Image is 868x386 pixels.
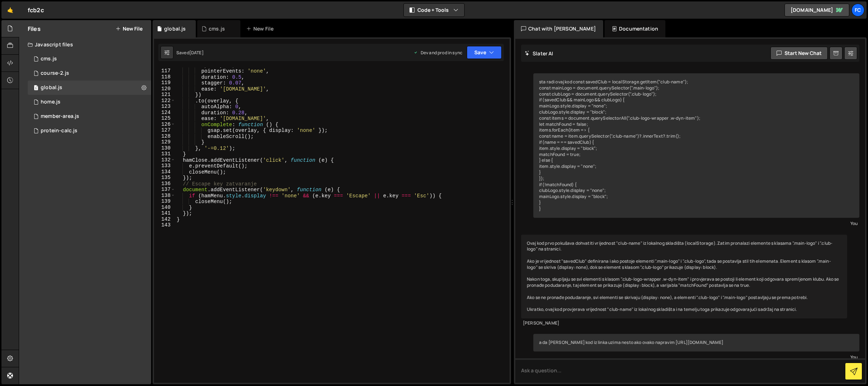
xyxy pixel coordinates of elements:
[851,4,864,17] a: fc
[154,181,175,187] div: 136
[785,4,849,17] a: [DOMAIN_NAME]
[535,220,858,227] div: You
[41,56,57,62] div: cms.js
[154,74,175,80] div: 118
[116,26,143,32] button: New File
[19,37,151,52] div: Javascript files
[154,216,175,222] div: 142
[467,46,502,59] button: Save
[154,110,175,116] div: 124
[525,50,553,57] h2: Slater AI
[154,163,175,169] div: 133
[154,157,175,163] div: 132
[154,222,175,228] div: 143
[535,353,858,361] div: You
[413,50,462,56] div: Dev and prod in sync
[28,6,44,14] div: fcb2c
[28,52,151,66] div: 15250/40305.js
[605,20,665,37] div: Documentation
[154,68,175,74] div: 117
[154,80,175,86] div: 119
[28,124,151,138] div: 15250/40519.js
[154,104,175,110] div: 123
[154,187,175,193] div: 137
[209,25,225,32] div: cms.js
[1,1,19,19] a: 🤙
[189,50,204,56] div: [DATE]
[176,50,204,56] div: Saved
[154,169,175,175] div: 134
[41,113,79,120] div: member-area.js
[34,86,38,91] span: 1
[154,86,175,92] div: 120
[154,98,175,104] div: 122
[246,25,276,32] div: New File
[28,81,151,95] div: 15250/40024.js
[154,121,175,128] div: 126
[404,4,464,17] button: Code + Tools
[514,20,603,37] div: Chat with [PERSON_NAME]
[533,334,859,351] div: a da [PERSON_NAME] kod iz linka uzima nesto ako ovako napravim [URL][DOMAIN_NAME]
[164,25,186,32] div: global.js
[533,73,859,218] div: sta radi ovaj kod const savedClub = localStorage.getItem("club-name"); const mainLogo = document....
[154,198,175,205] div: 139
[28,95,151,109] div: 15250/40025.js
[28,109,151,124] div: 15250/40303.js
[154,210,175,216] div: 141
[154,127,175,133] div: 127
[154,193,175,199] div: 138
[28,25,41,33] h2: Files
[154,115,175,121] div: 125
[154,205,175,211] div: 140
[154,139,175,145] div: 129
[154,92,175,98] div: 121
[41,99,60,105] div: home.js
[154,145,175,151] div: 130
[521,235,847,319] div: Ovaj kod prvo pokušava dohvatiti vrijednost "club-name" iz lokalnog skladišta (localStorage). Zat...
[154,175,175,181] div: 135
[770,47,828,60] button: Start new chat
[28,66,151,81] div: 15250/40304.js
[41,70,69,77] div: course-2.js
[523,320,845,326] div: [PERSON_NAME]
[41,84,62,91] div: global.js
[41,128,77,134] div: protein-calc.js
[154,151,175,157] div: 131
[154,133,175,139] div: 128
